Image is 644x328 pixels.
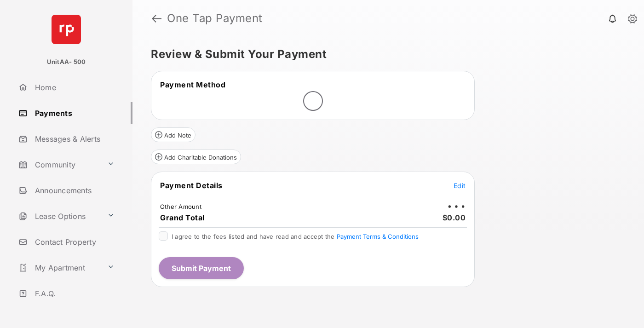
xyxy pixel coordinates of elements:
[52,15,81,44] img: svg+xml;base64,PHN2ZyB4bWxucz0iaHR0cDovL3d3dy53My5vcmcvMjAwMC9zdmciIHdpZHRoPSI2NCIgaGVpZ2h0PSI2NC...
[160,202,202,211] td: Other Amount
[47,58,86,67] p: UnitAA- 500
[160,80,225,89] span: Payment Method
[167,13,263,24] strong: One Tap Payment
[15,257,103,279] a: My Apartment
[15,102,132,124] a: Payments
[15,154,103,176] a: Community
[15,128,132,150] a: Messages & Alerts
[454,181,466,190] button: Edit
[454,182,466,190] span: Edit
[15,282,132,305] a: F.A.Q.
[151,150,241,164] button: Add Charitable Donations
[160,213,205,222] span: Grand Total
[159,257,244,279] button: Submit Payment
[337,233,419,240] button: I agree to the fees listed and have read and accept the
[151,49,618,60] h5: Review & Submit Your Payment
[151,127,195,142] button: Add Note
[172,233,419,240] span: I agree to the fees listed and have read and accept the
[15,76,132,98] a: Home
[15,205,103,227] a: Lease Options
[15,231,132,253] a: Contact Property
[15,179,132,201] a: Announcements
[443,213,466,222] span: $0.00
[160,181,223,190] span: Payment Details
